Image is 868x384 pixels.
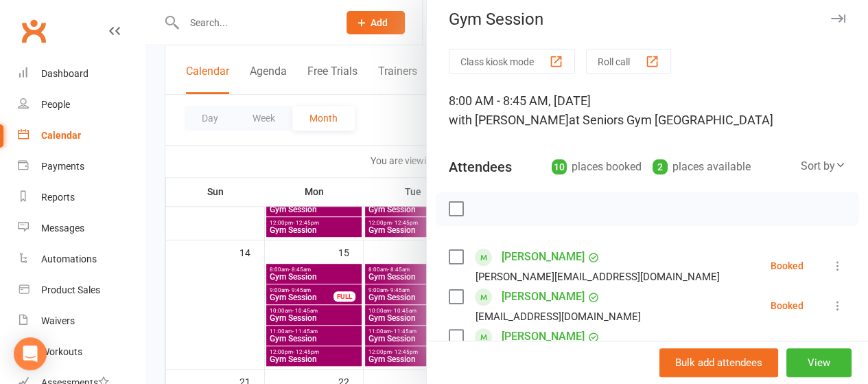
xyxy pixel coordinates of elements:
[653,159,668,174] div: 2
[14,337,47,370] div: Open Intercom Messenger
[41,346,82,357] div: Workouts
[502,326,585,348] a: [PERSON_NAME]
[427,10,868,29] div: Gym Session
[786,348,852,377] button: View
[41,223,84,234] div: Messages
[653,157,751,177] div: places available
[41,99,70,110] div: People
[476,268,720,286] div: [PERSON_NAME][EMAIL_ADDRESS][DOMAIN_NAME]
[801,157,846,175] div: Sort by
[449,157,512,177] div: Attendees
[502,246,585,268] a: [PERSON_NAME]
[18,120,145,151] a: Calendar
[449,49,575,74] button: Class kiosk mode
[18,213,145,244] a: Messages
[18,244,145,275] a: Automations
[552,159,567,174] div: 10
[18,306,145,337] a: Waivers
[41,68,89,79] div: Dashboard
[41,130,81,141] div: Calendar
[552,157,642,177] div: places booked
[449,113,569,127] span: with [PERSON_NAME]
[771,301,804,310] div: Booked
[449,91,846,130] div: 8:00 AM - 8:45 AM, [DATE]
[18,89,145,120] a: People
[16,14,51,48] a: Clubworx
[18,275,145,306] a: Product Sales
[569,113,773,127] span: at Seniors Gym [GEOGRAPHIC_DATA]
[476,308,641,326] div: [EMAIL_ADDRESS][DOMAIN_NAME]
[586,49,671,74] button: Roll call
[18,151,145,182] a: Payments
[41,161,84,172] div: Payments
[41,192,75,203] div: Reports
[41,284,100,295] div: Product Sales
[502,286,585,308] a: [PERSON_NAME]
[18,182,145,213] a: Reports
[659,348,778,377] button: Bulk add attendees
[18,58,145,89] a: Dashboard
[41,253,97,264] div: Automations
[41,315,75,326] div: Waivers
[771,261,804,271] div: Booked
[18,337,145,368] a: Workouts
